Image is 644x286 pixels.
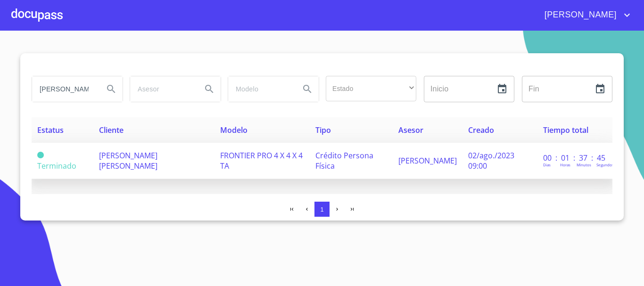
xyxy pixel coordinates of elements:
span: Terminado [37,152,44,158]
p: Segundos [596,162,614,167]
span: Creado [468,125,494,135]
span: [PERSON_NAME] [398,155,457,166]
span: Tiempo total [543,125,588,135]
span: Terminado [37,161,76,171]
span: [PERSON_NAME] [537,8,621,23]
p: Minutos [577,162,591,167]
span: Cliente [99,125,124,135]
p: Dias [543,162,551,167]
input: search [228,76,292,102]
button: Search [296,78,319,100]
span: 02/ago./2023 09:00 [468,150,514,171]
span: Crédito Persona Física [315,150,373,171]
button: Search [198,78,221,100]
span: Modelo [220,125,248,135]
span: [PERSON_NAME] [PERSON_NAME] [99,150,157,171]
button: Search [100,78,123,100]
button: 1 [314,202,330,217]
input: search [32,76,96,102]
span: Estatus [37,125,64,135]
span: 1 [320,206,323,213]
button: account of current user [537,8,633,23]
input: search [130,76,194,102]
span: Tipo [315,125,331,135]
span: Asesor [398,125,423,135]
p: 00 : 01 : 37 : 45 [543,153,607,163]
p: Horas [560,162,570,167]
div: ​ [326,76,416,101]
span: FRONTIER PRO 4 X 4 X 4 TA [220,150,303,171]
